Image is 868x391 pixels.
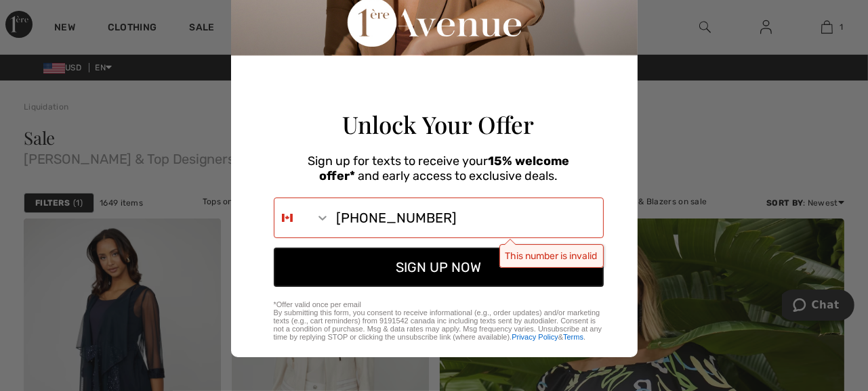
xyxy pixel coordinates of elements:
[512,333,558,341] a: Privacy Policy
[30,9,58,22] span: Chat
[274,248,604,287] button: SIGN UP NOW
[274,198,330,237] button: Search Countries
[308,154,488,168] span: Sign up for texts to receive your
[274,300,604,308] p: *Offer valid once per email
[282,212,293,223] img: Canada
[343,108,535,140] span: Unlock Your Offer
[319,154,569,183] span: 15% welcome offer*
[563,333,583,341] a: Terms
[330,198,603,237] input: Phone Number
[358,168,558,183] span: and early access to exclusive deals.
[274,308,604,341] p: By submitting this form, you consent to receive informational (e.g., order updates) and/or market...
